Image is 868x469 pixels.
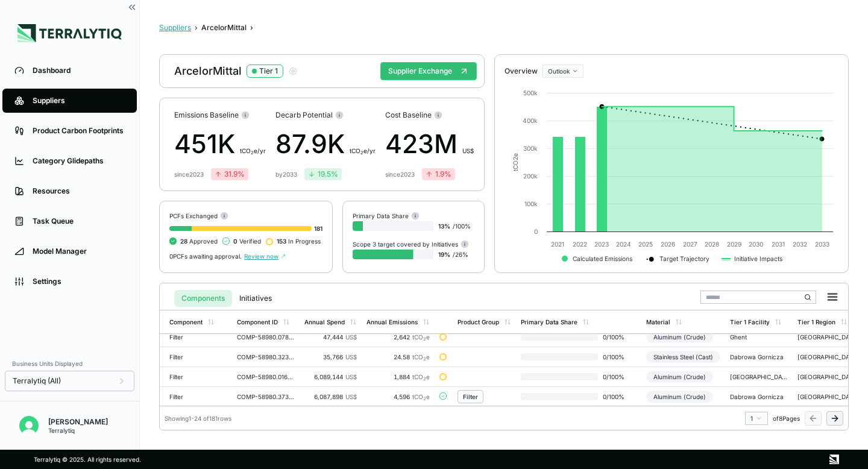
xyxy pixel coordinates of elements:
div: Aluminum (Crude) [646,331,713,343]
span: 0 / 100 % [598,373,637,380]
div: COMP-58980.0164267886456582 [237,373,295,380]
div: COMP-58980.0789671355048152 [237,333,295,341]
span: tCO e [412,393,430,400]
div: Terralytiq [48,427,108,434]
button: Initiatives [232,290,279,307]
text: 2033 [815,241,829,248]
text: Initiative Impacts [734,255,782,263]
button: 1 [745,412,768,425]
div: 47,444 [304,333,357,341]
span: 153 [277,238,286,245]
span: Terralytiq (All) [13,376,61,386]
span: 0 / 100 % [598,353,637,360]
tspan: 2 [512,157,519,160]
div: 451K [174,125,266,163]
div: Material [646,318,670,326]
div: Model Manager [33,247,125,256]
div: 2,642 [366,333,430,341]
sub: 2 [360,150,363,156]
div: ArcelorMittal [201,23,247,33]
span: / 26 % [453,251,468,258]
div: Showing 1 - 24 of 181 rows [165,415,231,422]
div: ArcelorMittal [174,64,298,78]
span: Outlook [548,68,570,75]
div: COMP-58980.373820233225812 [237,393,295,400]
button: Supplier Exchange [380,62,477,80]
div: Scope 3 target covered by Initiatives [353,239,469,248]
text: 2026 [661,241,675,248]
span: tCO e [412,353,430,360]
text: 2025 [638,241,653,248]
div: [GEOGRAPHIC_DATA] [797,353,855,360]
div: Task Queue [33,216,125,226]
span: US$ [345,353,357,360]
text: 2022 [573,241,587,248]
span: t CO e/yr [240,147,266,154]
span: Review now [244,253,286,260]
div: COMP-58980.323222567154576 [237,353,295,360]
div: since 2023 [174,171,204,178]
div: Primary Data Share [521,318,577,326]
div: Aluminum (Crude) [646,371,713,383]
sub: 2 [423,396,426,401]
div: 87.9K [275,125,376,163]
text: 500k [523,89,538,96]
div: Primary Data Share [353,211,420,220]
div: Stainless Steel (Cast) [646,351,720,363]
div: Product Group [458,318,499,326]
span: 0 PCFs awaiting approval. [169,253,242,260]
text: 400k [523,117,538,124]
div: Annual Spend [304,318,345,326]
span: tCO e [412,373,430,380]
text: 2027 [683,241,697,248]
span: › [250,23,253,33]
text: Target Trajectory [659,255,709,263]
span: › [195,23,198,33]
text: tCO e [512,153,519,171]
text: 200k [523,172,538,180]
div: Filter [169,353,227,360]
div: since 2023 [385,171,415,178]
text: 2029 [727,241,741,248]
div: Settings [33,277,125,286]
div: Tier 1 Facility [730,318,770,326]
div: Dashboard [33,66,125,75]
div: Filter [169,333,227,341]
span: 28 [180,238,187,245]
div: 6,089,144 [304,373,357,380]
div: Emissions Baseline [174,110,266,120]
div: Category Glidepaths [33,156,125,166]
div: Tier 1 [259,66,278,76]
text: 2024 [616,241,631,248]
div: Filter [169,393,227,400]
div: 6,087,898 [304,393,357,400]
sub: 2 [423,376,426,382]
span: US$ [345,373,357,380]
div: Cost Baseline [385,110,474,120]
span: 0 [233,238,237,245]
div: Filter [169,373,227,380]
div: by 2033 [275,171,297,178]
div: [GEOGRAPHIC_DATA] [797,373,855,380]
div: 1 [750,415,763,422]
span: 13 % [438,222,450,230]
div: [GEOGRAPHIC_DATA] [730,373,788,380]
div: [GEOGRAPHIC_DATA] [797,333,855,341]
div: Filter [463,393,478,400]
text: 100k [524,200,538,207]
text: 2028 [705,241,719,248]
sub: 2 [251,150,254,156]
div: Dabrowa Gornicza [730,393,788,400]
div: Dabrowa Gornicza [730,353,788,360]
div: Resources [33,186,125,196]
span: 19 % [438,251,450,258]
text: 2023 [594,241,609,248]
div: Ghent [730,333,788,341]
text: Calculated Emissions [573,255,632,262]
div: 1,884 [366,373,430,380]
div: 31.9 % [215,169,245,179]
button: Suppliers [159,23,191,33]
text: 300k [523,145,538,152]
div: PCFs Exchanged [169,211,322,220]
text: 2021 [551,241,564,248]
